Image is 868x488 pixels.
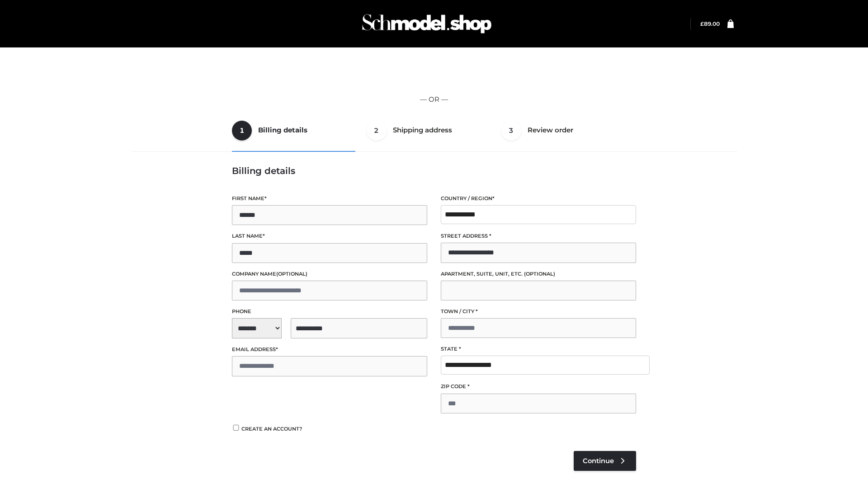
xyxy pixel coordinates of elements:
p: — OR — [134,94,734,105]
label: State [441,345,636,353]
label: Last name [232,232,427,240]
label: ZIP Code [441,382,636,391]
span: Continue [583,457,614,465]
span: Create an account? [241,426,302,432]
a: £89.00 [700,20,720,27]
span: £ [700,20,704,27]
label: Country / Region [441,194,636,203]
input: Create an account? [232,425,240,431]
span: (optional) [276,271,307,277]
a: Continue [574,451,636,471]
h3: Billing details [232,165,636,176]
label: Company name [232,270,427,278]
iframe: Secure express checkout frame [132,60,736,85]
label: Email address [232,345,427,354]
label: Apartment, suite, unit, etc. [441,270,636,278]
bdi: 89.00 [700,20,720,27]
span: (optional) [524,271,555,277]
label: Phone [232,307,427,316]
label: Street address [441,232,636,240]
img: Schmodel Admin 964 [359,6,495,42]
label: First name [232,194,427,203]
label: Town / City [441,307,636,316]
